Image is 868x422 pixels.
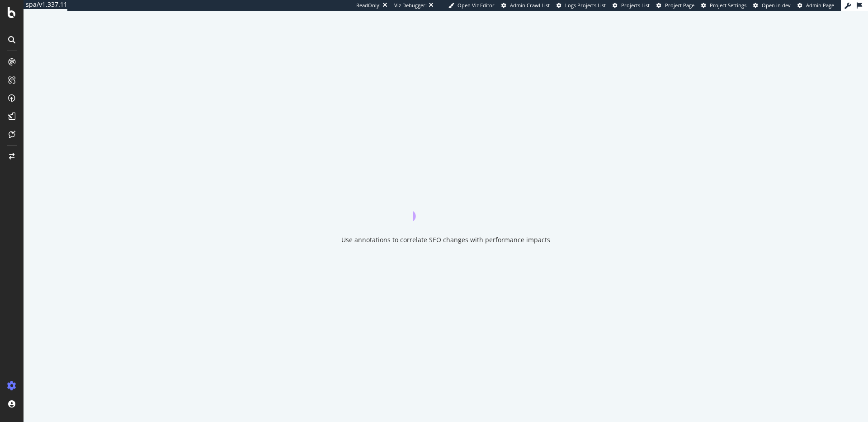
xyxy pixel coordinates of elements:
span: Projects List [621,2,650,9]
div: Viz Debugger: [394,2,427,9]
a: Project Page [656,2,694,9]
span: Project Page [665,2,694,9]
a: Project Settings [701,2,746,9]
a: Open in dev [753,2,791,9]
span: Open Viz Editor [458,2,495,9]
a: Open Viz Editor [448,2,495,9]
a: Logs Projects List [557,2,606,9]
div: ReadOnly: [356,2,381,9]
a: Admin Crawl List [501,2,550,9]
span: Admin Crawl List [510,2,550,9]
span: Open in dev [762,2,791,9]
span: Admin Page [806,2,834,9]
a: Admin Page [797,2,834,9]
span: Project Settings [710,2,746,9]
a: Projects List [613,2,650,9]
span: Logs Projects List [565,2,606,9]
div: Use annotations to correlate SEO changes with performance impacts [341,235,550,244]
div: animation [413,188,478,221]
